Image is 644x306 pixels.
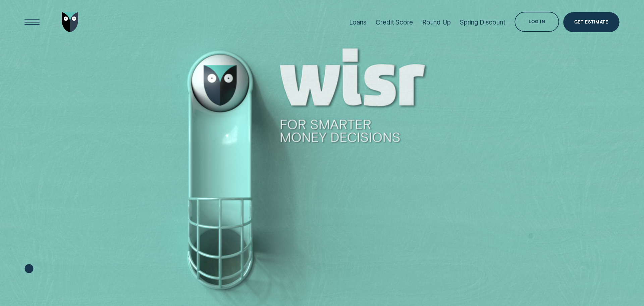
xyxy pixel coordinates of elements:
[376,18,413,26] div: Credit Score
[422,18,451,26] div: Round Up
[563,12,620,32] a: Get Estimate
[460,18,505,26] div: Spring Discount
[349,18,367,26] div: Loans
[62,12,78,32] img: Wisr
[22,12,42,32] button: Open Menu
[515,12,559,32] button: Log in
